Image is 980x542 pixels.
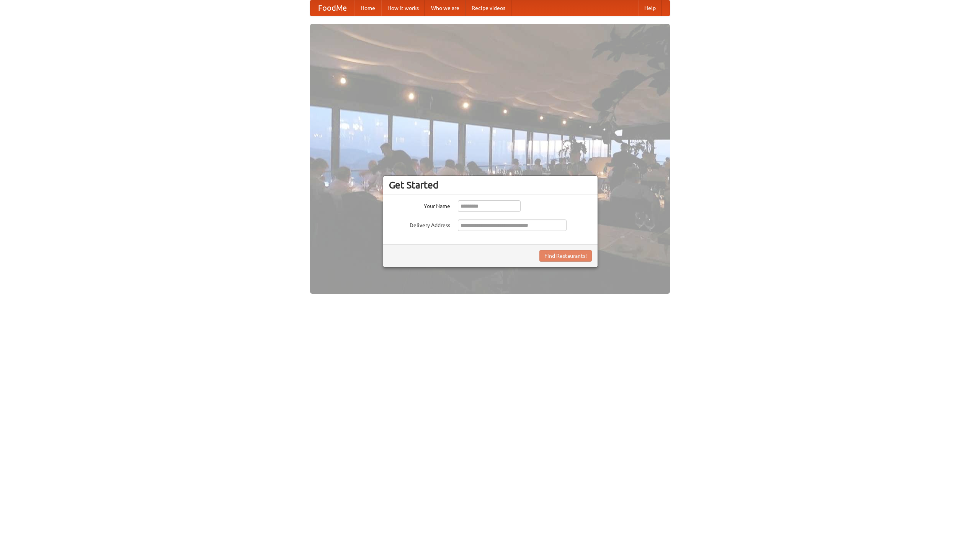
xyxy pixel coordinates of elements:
a: Help [638,0,662,16]
button: Find Restaurants! [539,250,592,262]
a: How it works [381,0,425,16]
a: FoodMe [310,0,354,16]
label: Delivery Address [389,219,450,229]
label: Your Name [389,200,450,210]
a: Recipe videos [465,0,511,16]
h3: Get Started [389,179,592,191]
a: Home [354,0,381,16]
a: Who we are [425,0,465,16]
